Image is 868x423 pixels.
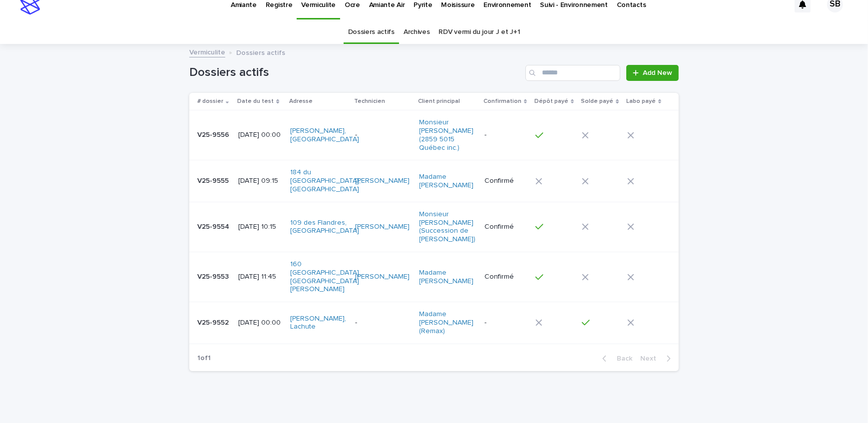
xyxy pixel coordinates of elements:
p: V25-9556 [197,129,231,139]
p: - [484,131,527,139]
p: Dossiers actifs [236,46,285,57]
p: Confirmé [484,223,527,231]
tr: V25-9552V25-9552 [DATE] 00:00[PERSON_NAME], Lachute -Madame [PERSON_NAME] (Remax) - [189,302,679,344]
p: [DATE] 10:15 [238,223,282,231]
p: [DATE] 00:00 [238,319,282,327]
h1: Dossiers actifs [189,65,521,80]
p: - [484,319,527,327]
a: 109 des Flandres, [GEOGRAPHIC_DATA] [290,219,359,236]
p: Confirmé [484,177,527,185]
p: Dépôt payé [534,96,568,107]
p: V25-9552 [197,317,231,327]
p: V25-9554 [197,221,231,231]
p: 1 of 1 [189,346,219,371]
p: Confirmé [484,273,527,281]
p: Adresse [289,96,313,107]
a: Dossiers actifs [348,20,395,44]
a: Madame [PERSON_NAME] [420,269,475,286]
p: [DATE] 09:15 [238,177,282,185]
p: Date du test [237,96,274,107]
a: Madame [PERSON_NAME] [420,173,475,190]
p: V25-9555 [197,175,231,185]
p: Solde payé [581,96,613,107]
a: Archives [404,20,430,44]
p: [DATE] 11:45 [238,273,282,281]
tr: V25-9553V25-9553 [DATE] 11:45160 [GEOGRAPHIC_DATA], [GEOGRAPHIC_DATA][PERSON_NAME] [PERSON_NAME] ... [189,252,679,302]
p: - [355,131,411,139]
a: Madame [PERSON_NAME] (Remax) [420,310,475,335]
a: Add New [626,65,679,81]
a: [PERSON_NAME], [GEOGRAPHIC_DATA] [290,127,359,144]
tr: V25-9556V25-9556 [DATE] 00:00[PERSON_NAME], [GEOGRAPHIC_DATA] -Monsieur [PERSON_NAME] (2859 5015 ... [189,110,679,160]
a: [PERSON_NAME], Lachute [290,315,346,332]
p: # dossier [197,96,223,107]
button: Next [636,354,679,363]
p: - [355,319,411,327]
p: V25-9553 [197,271,231,281]
a: [PERSON_NAME] [355,273,410,281]
a: 184 du [GEOGRAPHIC_DATA], [GEOGRAPHIC_DATA] [290,168,361,193]
tr: V25-9555V25-9555 [DATE] 09:15184 du [GEOGRAPHIC_DATA], [GEOGRAPHIC_DATA] [PERSON_NAME] Madame [PE... [189,160,679,202]
p: Confirmation [483,96,521,107]
span: Add New [643,69,672,76]
p: [DATE] 00:00 [238,131,282,139]
span: Next [640,355,662,362]
p: Technicien [354,96,385,107]
a: [PERSON_NAME] [355,177,410,185]
p: Labo payé [626,96,656,107]
p: Client principal [419,96,460,107]
a: Vermiculite [189,46,225,57]
a: RDV vermi du jour J et J+1 [438,20,520,44]
a: Monsieur [PERSON_NAME] (Succession de [PERSON_NAME]) [420,210,476,244]
span: Back [611,355,632,362]
a: 160 [GEOGRAPHIC_DATA], [GEOGRAPHIC_DATA][PERSON_NAME] [290,260,361,294]
tr: V25-9554V25-9554 [DATE] 10:15109 des Flandres, [GEOGRAPHIC_DATA] [PERSON_NAME] Monsieur [PERSON_N... [189,202,679,252]
button: Back [594,354,636,363]
a: [PERSON_NAME] [355,223,410,231]
a: Monsieur [PERSON_NAME] (2859 5015 Québec inc.) [420,118,475,152]
input: Search [525,65,620,81]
